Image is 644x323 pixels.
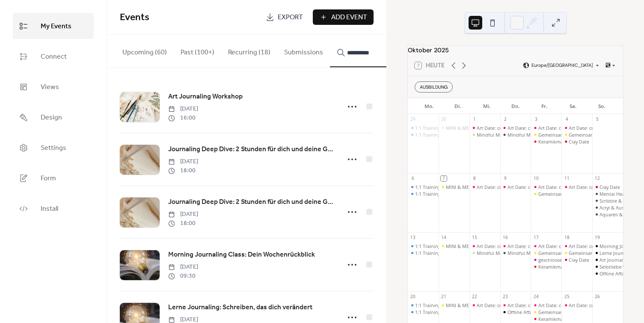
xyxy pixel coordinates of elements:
div: MINI & ME: Dein Moment mit Baby [439,302,469,308]
div: Art Date: create & celebrate yourself [538,184,617,190]
span: Install [41,202,58,215]
div: 16 [502,235,508,241]
a: Settings [13,135,94,161]
div: Morning Journaling Class: Dein Wochenrückblick [592,243,623,249]
div: 18 [564,235,570,241]
span: Morning Journaling Class: Dein Wochenrückblick [168,250,315,260]
div: Art Date: create & celebrate yourself [477,302,555,308]
div: Aquarell & Flow: Mental Health Weekend [592,211,623,218]
a: Form [13,165,94,191]
button: Past (100+) [174,35,221,66]
div: 22 [472,294,478,300]
div: Offline Affairs [507,309,537,315]
span: Art Journaling Workshop [168,92,243,102]
div: 1:1 Training mit Caterina (digital oder 5020 Salzburg) [408,302,439,308]
div: 30 [441,117,447,123]
span: Export [278,12,303,23]
div: Clay Date [599,184,620,190]
div: MINI & ME: Dein Moment mit Baby [446,184,522,190]
div: 13 [410,235,416,241]
span: [DATE] [168,157,198,166]
span: 18:00 [168,219,198,228]
div: MINI & ME: Dein Moment mit Baby [446,243,522,249]
a: Views [13,74,94,100]
div: Mo. [415,98,443,114]
div: Art Date: create & celebrate yourself [531,125,561,131]
div: Art Date: create & celebrate yourself [561,302,592,308]
div: geschlossene Gesellschaft - doors closed [538,257,627,263]
div: Mindful Morning [507,250,545,256]
div: Art Date: create & celebrate yourself [507,125,586,131]
button: Upcoming (60) [116,35,174,66]
div: 25 [564,294,570,300]
a: My Events [13,13,94,39]
span: Events [120,8,149,27]
span: Connect [41,50,67,63]
div: MINI & ME: Dein Moment mit Baby [439,125,469,131]
div: Art Date: create & celebrate yourself [500,184,531,190]
div: Art Date: create & celebrate yourself [531,243,561,249]
div: Mindful Moves – Achtsame Körperübungen für mehr Balance [477,250,611,256]
div: Art Date: create & celebrate yourself [477,125,555,131]
div: 3 [533,117,539,123]
span: Journaling Deep Dive: 2 Stunden für dich und deine Gedanken [168,144,335,155]
div: 6 [410,176,416,182]
span: [DATE] [168,210,198,219]
div: Clay Date [561,138,592,145]
div: Sa. [558,98,587,114]
div: Art Date: create & celebrate yourself [500,302,531,308]
div: Gemeinsam stark: Kreativzeit für Kind & Eltern [538,250,640,256]
div: MINI & ME: Dein Moment mit Baby [446,125,522,131]
div: Art Date: create & celebrate yourself [500,125,531,131]
div: 26 [594,294,600,300]
div: Art Date: create & celebrate yourself [538,243,617,249]
div: MINI & ME: Dein Moment mit Baby [446,302,522,308]
div: Oktober 2025 [408,46,623,55]
span: Design [41,111,62,124]
span: 18:00 [168,166,198,175]
span: 16:00 [168,114,198,123]
div: Lerne Journaling: Schreiben, das dich verändert [592,250,623,256]
a: Art Journaling Workshop [168,91,243,102]
span: 09:30 [168,272,198,281]
div: Gemeinsam stark: Kreativzeit für Kind & Eltern [538,191,640,197]
div: MINI & ME: Dein Moment mit Baby [439,243,469,249]
span: Add Event [331,12,367,23]
div: 17 [533,235,539,241]
div: Art Date: create & celebrate yourself [531,184,561,190]
div: Art Date: create & celebrate yourself [469,302,500,308]
div: Art Date: create & celebrate yourself [561,243,592,249]
div: Keramikmalerei: Gestalte deinen Selbstliebe-Anker [531,316,561,322]
div: Selbtliebe-Workshop: Der ehrliche Weg zurück zu dir - Buchung [592,263,623,270]
div: Offline Affairs [592,270,623,277]
a: Connect [13,43,94,69]
div: geschlossene Gesellschaft - doors closed [531,257,561,263]
div: 20 [410,294,416,300]
div: Art Date: create & celebrate yourself [477,184,555,190]
div: 1:1 Training mit Caterina (digital oder 5020 Salzburg) [408,309,439,315]
div: Keramikmalerei: Gestalte deinen Selbstliebe-Anker [531,263,561,270]
div: Art Date: create & celebrate yourself [561,184,592,190]
div: 1:1 Training mit Caterina (digital oder 5020 Salzburg) [408,191,439,197]
div: 7 [441,176,447,182]
div: Art Journaling Workshop [592,257,623,263]
div: Art Date: create & celebrate yourself [477,243,555,249]
div: Mindful Morning [500,250,531,256]
button: Add Event [313,9,374,25]
div: Art Date: create & celebrate yourself [469,125,500,131]
div: Art Date: create & celebrate yourself [538,302,617,308]
div: Gemeinsam stark: Kreativzeit für Kind & Eltern [531,309,561,315]
div: 15 [472,235,478,241]
div: Mindful Moves – Achtsame Körperübungen für mehr Balance [469,132,500,138]
div: Clay Date [561,257,592,263]
div: Art Date: create & celebrate yourself [507,243,586,249]
a: Lerne Journaling: Schreiben, das dich verändert [168,302,312,313]
div: Art Date: create & celebrate yourself [507,184,586,190]
div: 1:1 Training mit Caterina (digital oder 5020 Salzburg) [408,125,439,131]
div: 24 [533,294,539,300]
div: Art Date: create & celebrate yourself [469,184,500,190]
div: Clay Date [569,257,589,263]
div: 1:1 Training mit Caterina (digital oder 5020 Salzburg) [408,132,439,138]
div: 1:1 Training mit [PERSON_NAME] (digital oder 5020 [GEOGRAPHIC_DATA]) [415,243,576,249]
